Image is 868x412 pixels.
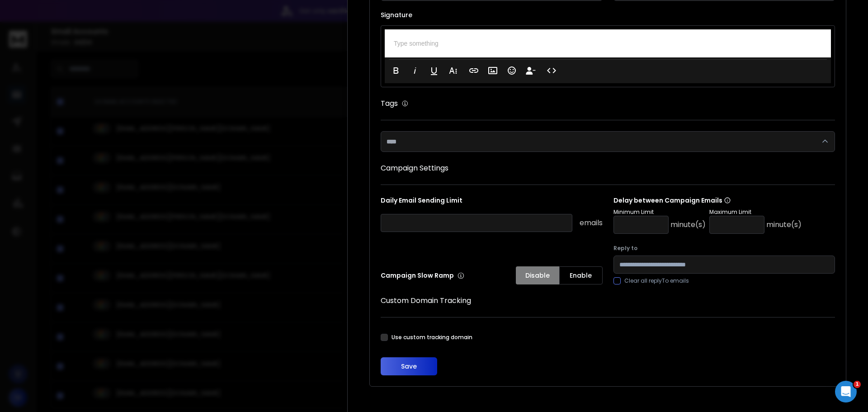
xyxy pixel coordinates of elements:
label: Use custom tracking domain [392,334,472,341]
p: minute(s) [670,219,706,230]
iframe: Intercom live chat [835,381,857,403]
button: Save [381,357,437,375]
p: Daily Email Sending Limit [381,196,603,208]
h1: Campaign Settings [381,163,835,174]
p: Delay between Campaign Emails [613,196,802,205]
p: minute(s) [766,219,802,230]
span: 1 [854,381,861,388]
button: Insert Unsubscribe Link [522,62,539,80]
label: Signature [381,12,835,18]
button: Underline (Ctrl+U) [425,62,443,80]
p: emails [580,218,603,228]
button: Enable [559,266,603,284]
button: Code View [543,62,560,80]
h1: Tags [381,98,398,109]
button: Emoticons [503,62,520,80]
p: Campaign Slow Ramp [381,271,464,280]
h1: Custom Domain Tracking [381,295,835,306]
button: Insert Link (Ctrl+K) [465,62,482,80]
button: Insert Image (Ctrl+P) [484,62,501,80]
label: Reply to [613,245,835,252]
label: Clear all replyTo emails [624,277,689,284]
p: Maximum Limit [709,208,802,216]
button: Disable [516,266,559,284]
button: Italic (Ctrl+I) [406,62,424,80]
button: Bold (Ctrl+B) [387,62,405,80]
p: Minimum Limit [613,208,706,216]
